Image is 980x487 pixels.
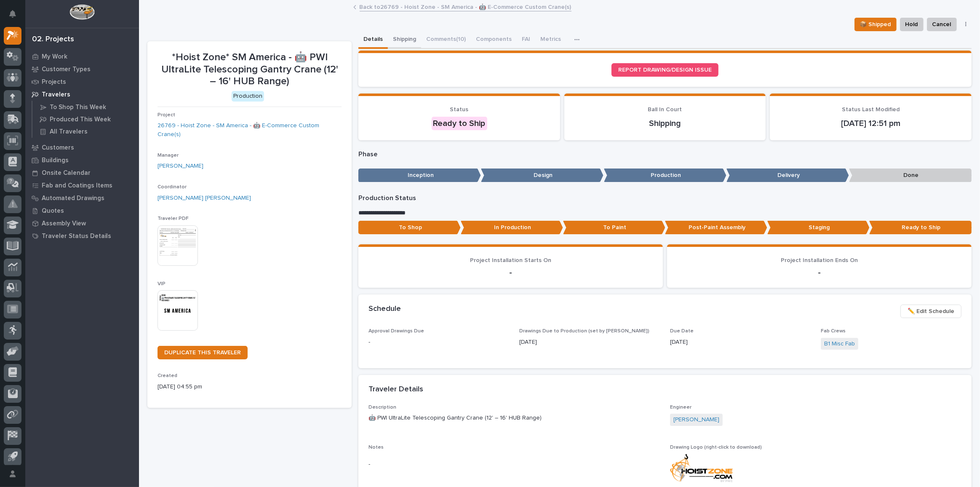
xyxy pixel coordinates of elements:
[670,445,762,450] span: Drawing Logo (right-click to download)
[358,194,972,202] p: Production Status
[11,10,21,24] div: Notifications
[900,18,924,31] button: Hold
[780,118,961,128] p: [DATE] 12:51 pm
[932,19,951,29] span: Cancel
[50,104,106,111] p: To Shop This Week
[604,169,726,182] p: Production
[611,63,718,77] a: REPORT DRAWING/DESIGN ISSUE
[369,329,424,334] span: Approval Drawings Due
[42,91,70,99] p: Travelers
[4,5,21,23] button: Notifications
[574,118,756,128] p: Shipping
[42,233,111,240] p: Traveler Status Details
[25,179,139,192] a: Fab and Coatings Items
[824,340,855,348] a: B1 Misc Fab
[677,268,961,278] p: -
[25,192,139,204] a: Automated Drawings
[42,66,91,73] p: Customer Types
[32,126,139,137] a: All Travelers
[25,204,139,217] a: Quotes
[25,75,139,88] a: Projects
[25,166,139,179] a: Onsite Calendar
[665,221,767,235] p: Post-Paint Assembly
[158,185,187,190] span: Coordinator
[358,31,388,49] button: Details
[25,154,139,166] a: Buildings
[900,305,961,318] button: ✏️ Edit Schedule
[369,445,384,450] span: Notes
[369,338,509,347] p: -
[32,101,139,113] a: To Shop This Week
[854,18,897,31] button: 📦 Shipped
[358,169,481,182] p: Inception
[869,221,972,235] p: Ready to Ship
[388,31,421,49] button: Shipping
[158,373,177,378] span: Created
[158,346,248,359] a: DUPLICATE THIS TRAVELER
[450,107,469,112] span: Status
[25,63,139,75] a: Customer Types
[158,153,179,158] span: Manager
[860,19,891,29] span: 📦 Shipped
[25,217,139,230] a: Assembly View
[842,107,900,112] span: Status Last Modified
[42,157,69,164] p: Buildings
[369,414,660,423] p: 🤖 PWI UltraLite Telescoping Gantry Crane (12' – 16' HUB Range)
[369,305,401,314] h2: Schedule
[369,385,423,394] h2: Traveler Details
[50,116,111,123] p: Produced This Week
[535,31,566,49] button: Metrics
[821,329,846,334] span: Fab Crews
[232,91,264,102] div: Production
[32,113,139,125] a: Produced This Week
[432,117,487,130] div: Ready to Ship
[42,195,104,202] p: Automated Drawings
[42,220,86,227] p: Assembly View
[360,2,571,11] a: Back to26769 - Hoist Zone - SM America - 🤖 E-Commerce Custom Crane(s)
[158,194,251,203] a: [PERSON_NAME] [PERSON_NAME]
[369,268,653,278] p: -
[164,350,241,356] span: DUPLICATE THIS TRAVELER
[25,50,139,63] a: My Work
[421,31,471,49] button: Comments (10)
[849,169,972,182] p: Done
[519,329,649,334] span: Drawings Due to Production (set by [PERSON_NAME])
[42,182,112,190] p: Fab and Coatings Items
[726,169,849,182] p: Delivery
[369,460,660,469] p: -
[158,112,175,118] span: Project
[42,53,67,61] p: My Work
[158,51,342,88] p: *Hoist Zone* SM America - 🤖 PWI UltraLite Telescoping Gantry Crane (12' – 16' HUB Range)
[25,230,139,242] a: Traveler Status Details
[908,306,954,316] span: ✏️ Edit Schedule
[563,221,665,235] p: To Paint
[673,415,719,424] a: [PERSON_NAME]
[158,281,166,286] span: VIP
[158,162,203,171] a: [PERSON_NAME]
[69,4,94,20] img: Workspace Logo
[481,169,603,182] p: Design
[25,88,139,101] a: Travelers
[471,31,517,49] button: Components
[358,221,461,235] p: To Shop
[369,405,396,410] span: Description
[670,329,694,334] span: Due Date
[670,405,692,410] span: Engineer
[517,31,535,49] button: FAI
[670,338,811,347] p: [DATE]
[670,454,733,483] img: oWRU80lMlxIJqkfitr5xbuG9dfoTvYsjdA00mwrLrDQ
[461,221,563,235] p: In Production
[927,18,957,31] button: Cancel
[905,19,918,29] span: Hold
[42,78,66,86] p: Projects
[25,141,139,154] a: Customers
[158,216,189,221] span: Traveler PDF
[358,150,972,158] p: Phase
[519,338,660,347] p: [DATE]
[618,67,712,73] span: REPORT DRAWING/DESIGN ISSUE
[158,383,342,391] p: [DATE] 04:55 pm
[42,207,64,215] p: Quotes
[50,128,88,136] p: All Travelers
[781,257,858,263] span: Project Installation Ends On
[32,35,74,44] div: 02. Projects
